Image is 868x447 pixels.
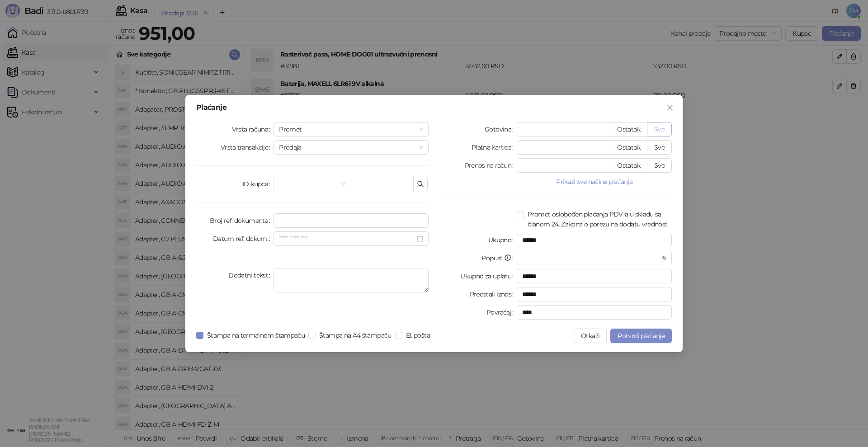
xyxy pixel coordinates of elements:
label: ID kupca [242,177,274,191]
label: Povraćaj [486,305,517,320]
button: Otkaži [574,329,607,343]
div: Plaćanje [196,104,672,111]
button: Prikaži sve načine plaćanja [517,176,672,187]
input: Datum ref. dokum. [279,234,415,244]
span: Prodaja [279,141,423,154]
button: Sve [647,122,672,136]
button: Ostatak [610,140,647,155]
label: Platna kartica [472,140,517,155]
span: Promet oslobođen plaćanja PDV-a u skladu sa članom 24. Zakona o porezu na dodatu vrednost [524,209,672,229]
label: Vrsta računa [232,122,274,136]
span: Zatvori [663,104,677,111]
span: Štampa na A4 štampaču [316,330,395,340]
button: Ostatak [610,122,647,136]
button: Close [663,100,677,115]
button: Ostatak [610,158,647,173]
textarea: Dodatni tekst [274,268,429,292]
label: Popust [481,251,517,265]
input: Broj ref. dokumenta [274,213,429,228]
label: Preostali iznos [470,287,517,301]
span: Štampa na termalnom štampaču [203,330,308,340]
span: El. pošta [402,330,434,340]
label: Vrsta transakcije [221,140,274,155]
label: Prenos na račun [465,158,517,173]
label: Ukupno za uplatu [460,269,517,283]
label: Dodatni tekst [228,268,274,282]
label: Ukupno [488,233,517,247]
button: Sve [647,158,672,173]
span: Potvrdi plaćanje [618,332,665,340]
label: Datum ref. dokum. [213,231,274,246]
span: close [666,104,674,111]
span: Promet [279,122,423,136]
button: Sve [647,140,672,155]
label: Broj ref. dokumenta [210,213,274,228]
label: Gotovina [485,122,517,136]
button: Potvrdi plaćanje [610,329,672,343]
